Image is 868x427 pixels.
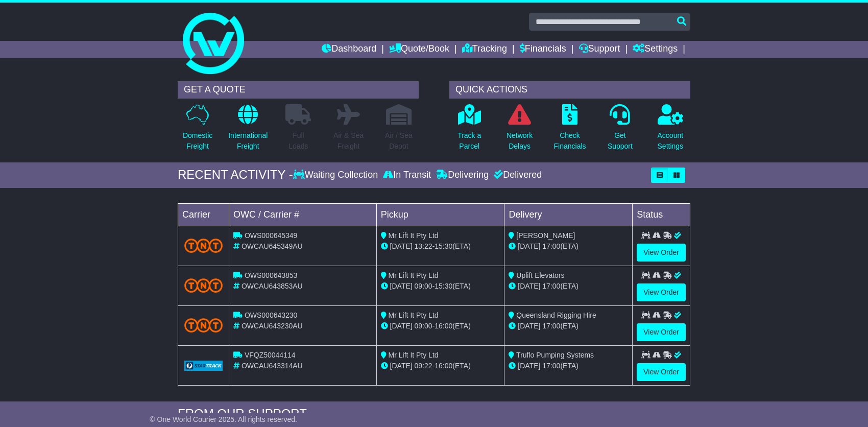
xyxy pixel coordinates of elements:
a: View Order [637,323,686,341]
a: Quote/Book [389,41,449,58]
div: - (ETA) [381,241,500,252]
span: 13:22 [415,242,432,250]
span: [DATE] [518,362,540,370]
span: OWCAU643230AU [242,322,303,330]
div: (ETA) [509,281,628,292]
span: [DATE] [518,282,540,290]
img: TNT_Domestic.png [184,318,223,332]
a: View Order [637,363,686,381]
p: Get Support [608,130,633,152]
span: 15:30 [435,282,452,290]
p: Full Loads [285,130,311,152]
a: DomesticFreight [182,104,213,157]
span: © One World Courier 2025. All rights reserved. [150,415,297,423]
a: Financials [520,41,566,58]
p: Network Delays [507,130,533,152]
div: (ETA) [509,321,628,331]
span: 17:00 [542,282,560,290]
div: Delivering [433,170,491,181]
p: Domestic Freight [183,130,212,152]
p: Account Settings [658,130,684,152]
span: Truflo Pumping Systems [516,351,594,359]
span: OWS000645349 [245,231,298,240]
div: Waiting Collection [293,170,380,181]
span: Mr Lift It Pty Ltd [389,311,439,319]
p: Track a Parcel [457,130,481,152]
div: QUICK ACTIONS [449,81,690,99]
a: View Order [637,283,686,301]
span: [DATE] [518,322,540,330]
p: Air & Sea Freight [333,130,364,152]
div: - (ETA) [381,281,500,292]
div: (ETA) [509,361,628,371]
p: Check Financials [554,130,586,152]
a: Dashboard [322,41,376,58]
span: OWS000643230 [245,311,298,319]
a: Settings [633,41,678,58]
div: Delivered [491,170,542,181]
div: RECENT ACTIVITY - [178,168,293,182]
div: (ETA) [509,241,628,252]
img: GetCarrierServiceLogo [184,361,223,371]
span: [DATE] [390,282,413,290]
a: View Order [637,244,686,262]
span: Queensland Rigging Hire [516,311,596,319]
span: [DATE] [390,362,413,370]
a: Support [579,41,620,58]
a: NetworkDelays [506,104,533,157]
img: TNT_Domestic.png [184,278,223,292]
div: FROM OUR SUPPORT [178,407,690,421]
a: InternationalFreight [228,104,268,157]
span: Mr Lift It Pty Ltd [389,271,439,279]
span: Uplift Elevators [516,271,564,279]
span: 17:00 [542,242,560,250]
td: OWC / Carrier # [229,203,377,226]
span: VFQZ50044114 [245,351,296,359]
td: Carrier [178,203,229,226]
span: 09:22 [415,362,432,370]
a: AccountSettings [657,104,684,157]
td: Pickup [376,203,504,226]
div: In Transit [380,170,433,181]
span: [DATE] [390,242,413,250]
p: Air / Sea Depot [385,130,413,152]
a: Track aParcel [457,104,481,157]
span: OWS000643853 [245,271,298,279]
span: 16:00 [435,322,452,330]
a: CheckFinancials [553,104,587,157]
span: OWCAU643314AU [242,362,303,370]
div: - (ETA) [381,361,500,371]
span: Mr Lift It Pty Ltd [389,231,439,240]
span: 09:00 [415,322,432,330]
div: - (ETA) [381,321,500,331]
p: International Freight [228,130,268,152]
img: TNT_Domestic.png [184,239,223,252]
div: GET A QUOTE [178,81,419,99]
span: [DATE] [390,322,413,330]
span: 09:00 [415,282,432,290]
span: Mr Lift It Pty Ltd [389,351,439,359]
td: Delivery [504,203,633,226]
a: Tracking [462,41,507,58]
td: Status [633,203,690,226]
span: [PERSON_NAME] [516,231,575,240]
a: GetSupport [607,104,633,157]
span: 15:30 [435,242,452,250]
span: 16:00 [435,362,452,370]
span: 17:00 [542,362,560,370]
span: 17:00 [542,322,560,330]
span: [DATE] [518,242,540,250]
span: OWCAU643853AU [242,282,303,290]
span: OWCAU645349AU [242,242,303,250]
